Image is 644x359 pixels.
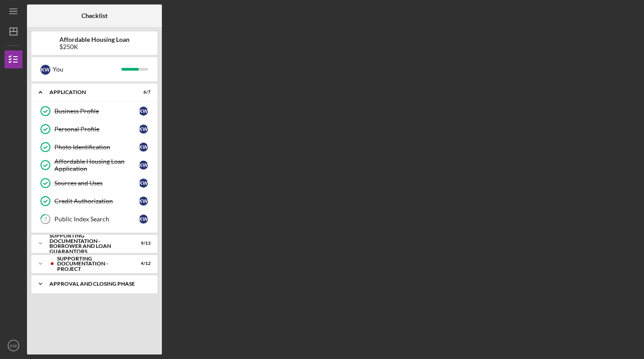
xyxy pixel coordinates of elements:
[134,241,151,246] div: 9 / 13
[36,210,153,228] a: 7Public Index SearchKW
[40,65,50,75] div: K W
[139,161,148,170] div: K W
[36,138,153,156] a: Photo IdentificationKW
[134,261,151,266] div: 4 / 12
[10,343,17,348] text: KW
[36,174,153,192] a: Sources and UsesKW
[54,126,139,133] div: Personal Profile
[4,337,22,355] button: KW
[36,120,153,138] a: Personal ProfileKW
[54,108,139,115] div: Business Profile
[36,192,153,210] a: Credit AuthorizationKW
[134,90,151,95] div: 6 / 7
[139,143,148,152] div: K W
[54,215,139,223] div: Public Index Search
[36,102,153,120] a: Business ProfileKW
[54,179,139,187] div: Sources and Uses
[49,281,146,287] div: Approval and Closing Phase
[59,43,130,50] div: $250K
[139,215,148,224] div: K W
[53,62,121,77] div: You
[59,36,130,43] b: Affordable Housing Loan
[54,144,139,151] div: Photo Identification
[54,197,139,205] div: Credit Authorization
[81,12,107,19] b: Checklist
[49,233,128,254] div: Supporting Documentation - Borrower and Loan Guarantors
[49,90,128,95] div: Application
[139,179,148,188] div: K W
[139,107,148,116] div: K W
[54,158,139,172] div: Affordable Housing Loan Application
[139,197,148,206] div: K W
[36,156,153,174] a: Affordable Housing Loan ApplicationKW
[139,125,148,134] div: K W
[44,216,47,222] tspan: 7
[57,256,128,272] div: Supporting Documentation - Project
